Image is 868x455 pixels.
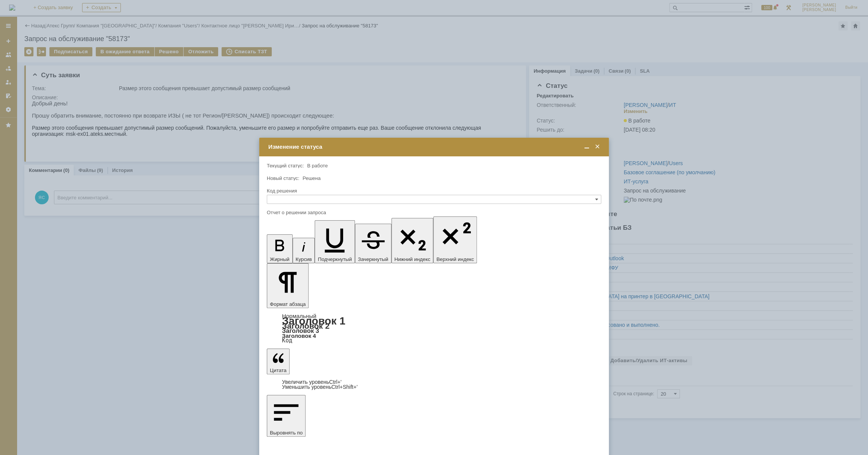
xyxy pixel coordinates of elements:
[267,163,304,169] label: Текущий статус:
[270,430,303,436] span: Выровнять по
[270,256,290,262] span: Жирный
[433,216,477,263] button: Верхний индекс
[267,188,600,193] div: Код решения
[270,301,306,307] span: Формат абзаца
[355,224,391,263] button: Зачеркнутый
[303,175,320,181] span: Решена
[583,143,591,150] span: Свернуть (Ctrl + M)
[293,238,315,263] button: Курсив
[267,348,290,374] button: Цитата
[282,327,319,334] a: Заголовок 3
[267,380,601,390] div: Цитата
[331,384,358,390] span: Ctrl+Shift+'
[268,143,601,150] div: Изменение статуса
[358,256,388,262] span: Зачеркнутый
[267,210,600,215] div: Отчет о решении запроса
[267,313,601,343] div: Формат абзаца
[307,163,328,169] span: В работе
[282,379,342,385] a: Increase
[267,263,309,308] button: Формат абзаца
[594,143,601,150] span: Закрыть
[270,367,287,373] span: Цитата
[282,332,316,339] a: Заголовок 4
[267,395,306,437] button: Выровнять по
[329,379,342,385] span: Ctrl+'
[282,384,358,390] a: Decrease
[282,337,292,344] a: Код
[267,175,299,181] label: Новый статус:
[267,234,293,263] button: Жирный
[282,313,316,319] a: Нормальный
[394,256,431,262] span: Нижний индекс
[315,220,355,263] button: Подчеркнутый
[436,256,474,262] span: Верхний индекс
[296,256,312,262] span: Курсив
[391,218,434,263] button: Нижний индекс
[282,315,345,327] a: Заголовок 1
[318,256,352,262] span: Подчеркнутый
[282,321,329,330] a: Заголовок 2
